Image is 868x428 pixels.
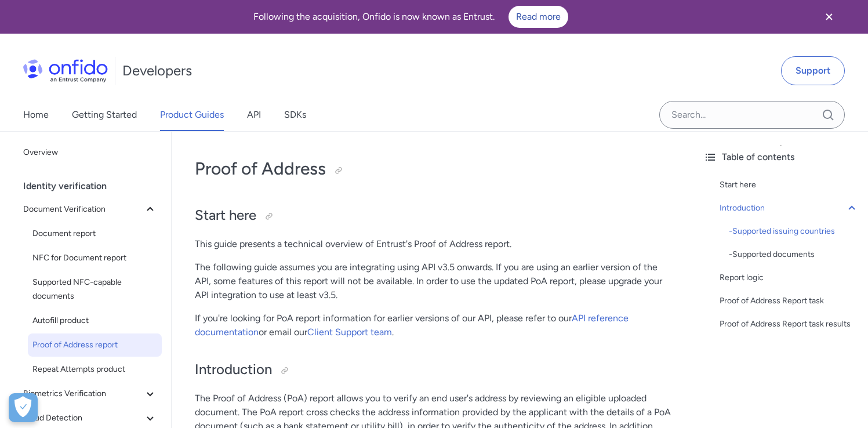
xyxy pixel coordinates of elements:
a: Support [781,56,845,85]
a: Getting Started [72,99,137,131]
div: Identity verification [23,175,166,198]
p: If you're looking for PoA report information for earlier versions of our API, please refer to our... [195,311,671,339]
span: NFC for Document report [32,251,157,265]
a: Overview [19,141,162,164]
div: - Supported documents [729,248,859,262]
div: Following the acquisition, Onfido is now known as Entrust. [14,6,808,28]
button: Biometrics Verification [19,382,162,405]
a: Document report [28,222,162,245]
h2: Introduction [195,360,671,380]
span: Overview [23,146,157,159]
span: Repeat Attempts product [32,362,157,376]
a: NFC for Document report [28,246,162,270]
span: Proof of Address report [32,338,157,352]
a: Introduction [720,201,859,215]
button: Open Preferences [9,393,38,422]
a: Product Guides [160,99,224,131]
a: Start here [720,178,859,192]
a: Proof of Address report [28,333,162,357]
div: - Supported issuing countries [729,224,859,238]
a: Autofill product [28,309,162,332]
p: This guide presents a technical overview of Entrust's Proof of Address report. [195,237,671,251]
a: Report logic [720,271,859,285]
a: Repeat Attempts product [28,358,162,381]
span: Fraud Detection [23,411,143,425]
button: Close banner [808,2,851,31]
h2: Start here [195,206,671,226]
div: Cookie Preferences [9,393,38,422]
p: The following guide assumes you are integrating using API v3.5 onwards. If you are using an earli... [195,260,671,302]
a: API [247,99,261,131]
h1: Proof of Address [195,157,671,180]
a: Supported NFC-capable documents [28,271,162,308]
h1: Developers [122,61,192,80]
a: Home [23,99,49,131]
div: Table of contents [703,150,859,164]
button: Document Verification [19,198,162,221]
img: Onfido Logo [23,59,108,82]
span: Document report [32,227,157,241]
svg: Close banner [822,10,836,24]
input: Onfido search input field [659,101,845,129]
a: -Supported documents [729,248,859,262]
a: SDKs [284,99,306,131]
span: Autofill product [32,314,157,328]
a: -Supported issuing countries [729,224,859,238]
a: Read more [509,6,568,28]
span: Document Verification [23,202,143,216]
a: Proof of Address Report task [720,294,859,308]
a: Client Support team [307,327,392,338]
span: Biometrics Verification [23,387,143,401]
a: Proof of Address Report task results [720,317,859,331]
a: API reference documentation [195,313,629,338]
span: Supported NFC-capable documents [32,275,157,303]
